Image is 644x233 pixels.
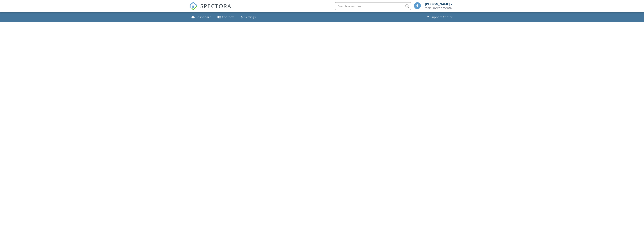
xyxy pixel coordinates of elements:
[244,15,256,19] div: Settings
[190,14,213,21] a: Dashboard
[239,14,257,21] a: Settings
[196,15,211,19] div: Dashboard
[425,2,450,6] div: [PERSON_NAME]
[189,5,231,13] a: SPECTORA
[335,2,411,10] input: Search everything...
[200,2,231,10] span: SPECTORA
[189,2,198,10] img: The Best Home Inspection Software - Spectora
[430,15,453,19] div: Support Center
[424,6,452,10] div: Peak Environmental
[425,14,454,21] a: Support Center
[222,15,235,19] div: Contacts
[216,14,236,21] a: Contacts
